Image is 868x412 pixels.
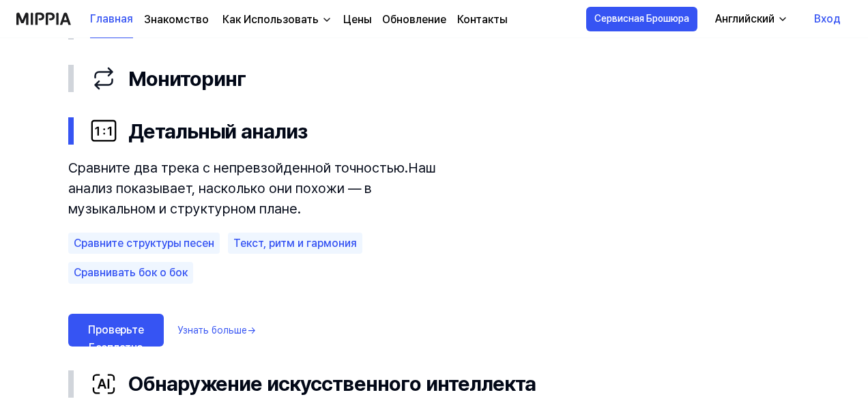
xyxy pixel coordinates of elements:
[247,325,256,336] ya-tr-span: →
[68,53,800,105] button: Мониторинг
[222,13,319,26] ya-tr-span: Как Использовать
[128,116,307,147] ya-tr-span: Детальный анализ
[382,12,446,28] a: Обновление
[144,12,209,28] a: Знакомство
[68,160,408,176] ya-tr-span: Сравните два трека с непревзойденной точностью.
[90,11,133,27] ya-tr-span: Главная
[814,11,841,27] ya-tr-span: Вход
[68,314,164,347] a: Проверьте Бесплатно
[457,13,507,26] ya-tr-span: Контакты
[233,237,357,250] ya-tr-span: Текст, ритм и гармония
[128,368,536,399] ya-tr-span: Обнаружение искусственного интеллекта
[704,5,796,33] button: Английский
[457,12,507,28] a: Контакты
[68,357,800,410] button: Обнаружение искусственного интеллекта
[177,323,256,338] a: Узнать больше→
[68,105,800,158] button: Детальный анализ
[321,14,332,25] img: вниз
[177,325,247,336] ya-tr-span: Узнать больше
[144,13,209,26] ya-tr-span: Знакомство
[74,266,188,279] ya-tr-span: Сравнивать бок о бок
[128,63,246,94] ya-tr-span: Мониторинг
[343,13,371,26] ya-tr-span: Цены
[220,12,332,28] button: Как Использовать
[594,12,689,26] ya-tr-span: Сервисная Брошюра
[382,13,446,26] ya-tr-span: Обновление
[74,237,214,250] ya-tr-span: Сравните структуры песен
[68,160,436,217] ya-tr-span: Наш анализ показывает, насколько они похожи — в музыкальном и структурном плане.
[68,158,800,357] div: Детальный анализ
[88,323,144,354] ya-tr-span: Проверьте Бесплатно
[586,7,697,31] button: Сервисная Брошюра
[343,12,371,28] a: Цены
[90,1,133,38] a: Главная
[715,12,775,25] ya-tr-span: Английский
